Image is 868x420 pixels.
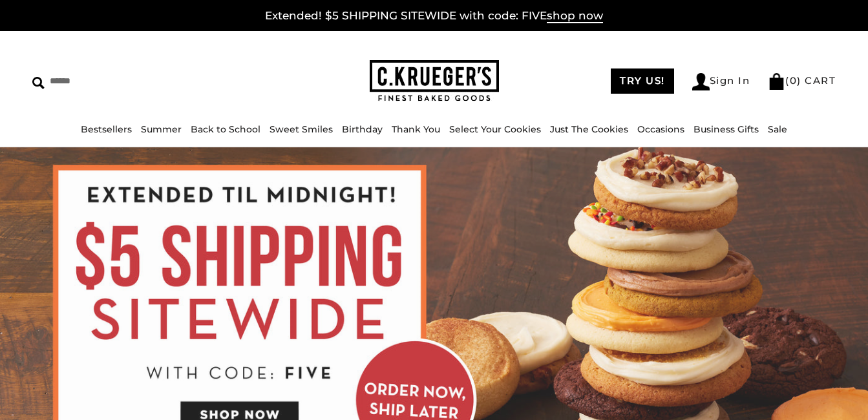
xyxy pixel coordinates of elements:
a: Just The Cookies [550,123,628,135]
a: Bestsellers [81,123,132,135]
a: Select Your Cookies [449,123,541,135]
img: C.KRUEGER'S [370,60,499,102]
input: Search [32,71,218,91]
a: Sweet Smiles [270,123,333,135]
a: Sale [768,123,787,135]
a: Thank You [392,123,440,135]
img: Bag [768,73,785,90]
a: Summer [141,123,182,135]
a: Birthday [342,123,383,135]
a: TRY US! [611,68,674,94]
img: Account [692,73,710,90]
a: Extended! $5 SHIPPING SITEWIDE with code: FIVEshop now [265,9,603,23]
a: (0) CART [768,74,836,87]
span: shop now [547,9,603,23]
a: Occasions [637,123,684,135]
span: 0 [790,74,798,87]
a: Sign In [692,73,750,90]
a: Business Gifts [693,123,759,135]
a: Back to School [191,123,260,135]
img: Search [32,77,45,89]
